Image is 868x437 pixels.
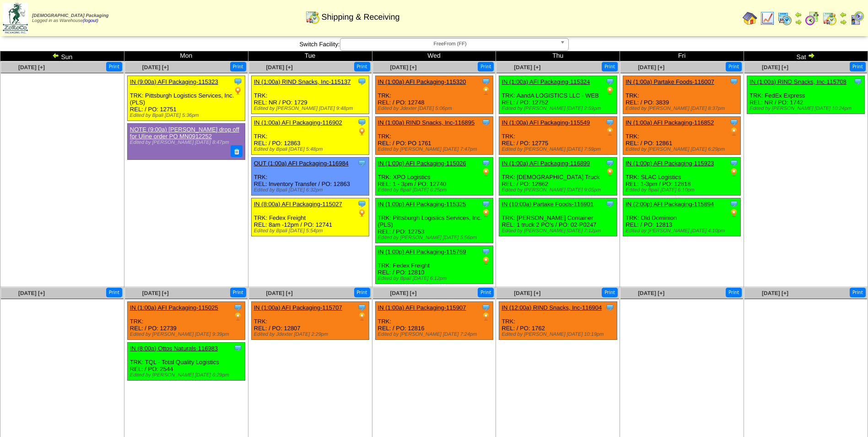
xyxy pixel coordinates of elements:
a: IN (1:00a) RIND Snacks, Inc-116895 [378,119,475,126]
span: [DATE] [+] [390,64,416,71]
div: Edited by [PERSON_NAME] [DATE] 10:24pm [749,106,864,111]
div: TRK: [PERSON_NAME] Container REL: 1 truck 2 PO's / PO: 02-P0247 [499,198,617,236]
a: IN (9:00a) AFI Packaging-115323 [130,78,218,85]
img: Tooltip [605,199,615,208]
td: Tue [248,51,372,61]
img: PO [481,86,491,95]
img: calendarinout.gif [822,11,837,26]
span: [DATE] [+] [638,290,664,296]
div: Edited by Bpali [DATE] 6:10pm [625,187,740,193]
div: Edited by [PERSON_NAME] [DATE] 2:59pm [501,106,616,111]
div: TRK: Fedex Freight REL: / PO: 12810 [375,246,493,284]
div: TRK: REL: / PO: 12861 [623,117,741,155]
span: [DATE] [+] [762,64,788,71]
button: Print [230,288,246,297]
div: TRK: REL: / PO: 12775 [499,117,617,155]
a: IN (1:00a) AFI Packaging-116852 [625,119,714,126]
span: FreeFrom (FF) [344,38,556,49]
img: Tooltip [605,303,615,312]
img: Tooltip [853,77,863,86]
span: [DEMOGRAPHIC_DATA] Packaging [32,13,108,18]
div: Edited by Jdexter [DATE] 2:29pm [254,332,369,337]
div: TRK: REL: NR / PO: 1729 [251,76,369,114]
a: IN (12:00a) RIND Snacks, Inc-116904 [501,304,602,311]
img: PO [605,168,615,177]
img: PO [233,86,243,95]
img: PO [605,86,615,95]
a: IN (2:00p) AFI Packaging-115894 [625,201,714,208]
a: IN (1:00a) RIND Snacks, Inc-115708 [749,78,846,85]
a: IN (1:00a) AFI Packaging-116899 [501,160,590,167]
a: [DATE] [+] [762,290,788,296]
span: [DATE] [+] [142,64,169,71]
img: PO [481,256,491,265]
a: IN (1:00a) AFI Packaging-115320 [378,78,466,85]
img: Tooltip [357,77,367,86]
span: [DATE] [+] [266,290,293,296]
img: arrowleft.gif [52,52,59,59]
button: Print [478,62,494,71]
div: Edited by [PERSON_NAME] [DATE] 5:56pm [378,235,493,240]
img: PO [357,312,367,321]
img: Tooltip [605,77,615,86]
div: TRK: Pittsburgh Logistics Services, Inc. (PLS) REL: / PO: 12751 [127,76,245,121]
button: Print [602,62,618,71]
div: TRK: SLAC Logistics REL: 1-3pm / PO: 12818 [623,158,741,196]
img: Tooltip [233,77,243,86]
img: Tooltip [729,77,739,86]
div: Edited by [PERSON_NAME] [DATE] 6:29pm [625,147,740,152]
img: Tooltip [729,158,739,168]
a: IN (1:00a) AFI Packaging-115025 [130,304,218,311]
div: Edited by Bpali [DATE] 6:12pm [378,276,493,281]
img: Tooltip [605,158,615,168]
div: TRK: REL: / PO: 12863 [251,117,369,155]
button: Print [726,288,742,297]
img: Tooltip [233,344,243,353]
img: PO [481,312,491,321]
img: calendarprod.gif [777,11,792,26]
a: [DATE] [+] [638,64,664,71]
img: PO [481,208,491,218]
div: Edited by [PERSON_NAME] [DATE] 8:37pm [625,106,740,111]
div: Edited by [PERSON_NAME] [DATE] 8:47pm [130,140,240,145]
div: TRK: REL: / PO: 12816 [375,302,493,340]
div: TRK: AandA LOGISTICS LLC - WEB REL: / PO: 12752 [499,76,617,114]
div: TRK: FedEx Express REL: NR / PO: 1742 [747,76,865,114]
button: Print [850,62,866,71]
div: TRK: TQL - Total Quality Logistics REL: / PO: 2544 [127,343,245,381]
div: Edited by [PERSON_NAME] [DATE] 7:47pm [378,147,493,152]
div: TRK: REL: / PO: 12739 [127,302,245,340]
img: Tooltip [481,199,491,208]
td: Sat [744,51,868,61]
td: Sun [0,51,124,61]
a: [DATE] [+] [514,290,540,296]
button: Print [602,288,618,297]
a: [DATE] [+] [18,290,45,296]
a: IN (1:00a) AFI Packaging-115324 [501,78,590,85]
div: TRK: Pittsburgh Logistics Services, Inc. (PLS) REL: / PO: 12753 [375,198,493,243]
a: IN (1:00a) Partake Foods-116007 [625,78,714,85]
div: Edited by [PERSON_NAME] [DATE] 7:12pm [501,228,616,234]
button: Print [106,288,122,297]
td: Mon [124,51,248,61]
a: [DATE] [+] [514,64,540,71]
button: Print [354,62,370,71]
td: Wed [372,51,496,61]
div: TRK: XPO Logistics REL: 1 - 3pm / PO: 12740 [375,158,493,196]
img: Tooltip [481,158,491,168]
img: Tooltip [481,118,491,127]
img: PO [729,168,739,177]
a: [DATE] [+] [390,290,416,296]
img: zoroco-logo-small.webp [3,3,28,33]
div: Edited by [PERSON_NAME] [DATE] 7:59pm [501,147,616,152]
img: calendarcustomer.gif [850,11,864,26]
img: calendarinout.gif [305,10,320,24]
a: [DATE] [+] [18,64,45,71]
img: arrowleft.gif [840,11,847,18]
a: IN (1:00a) AFI Packaging-115549 [501,119,590,126]
img: Tooltip [233,303,243,312]
img: arrowright.gif [808,52,815,59]
button: Delete Note [231,145,243,157]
